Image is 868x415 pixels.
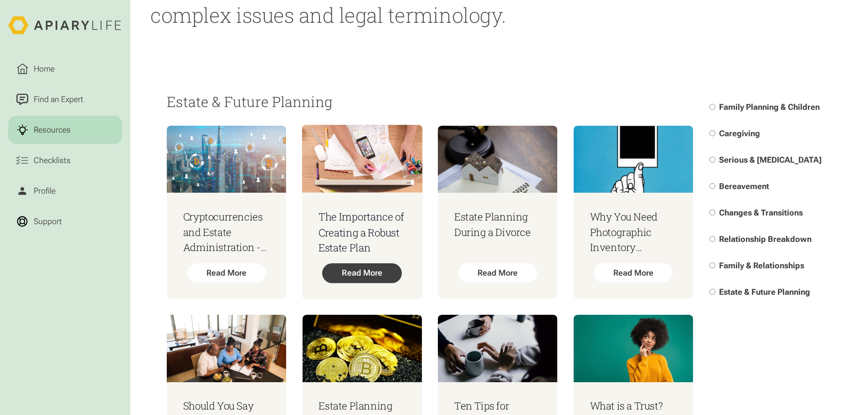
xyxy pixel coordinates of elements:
[719,128,760,138] span: Caregiving
[8,207,122,236] a: Support
[167,126,286,298] a: Cryptocurrencies and Estate Administration - How to Ensure Executors can Access Crypto AssetsRead...
[31,63,56,75] div: Home
[8,116,122,144] a: Resources
[719,261,804,270] span: Family & Relationships
[31,185,57,197] div: Profile
[719,102,820,112] span: Family Planning & Children
[719,181,769,191] span: Bereavement
[183,209,270,255] h3: Cryptocurrencies and Estate Administration - How to Ensure Executors can Access Crypto Assets
[709,130,715,136] input: Caregiving
[458,263,537,282] div: Read More
[709,210,715,215] input: Changes & Transitions
[318,209,406,256] h3: The Importance of Creating a Robust Estate Plan
[8,177,122,205] a: Profile
[8,146,122,175] a: Checklists
[590,209,677,255] h3: Why You Need Photographic Inventory Documentation
[709,262,715,268] input: Family & Relationships
[594,263,673,282] div: Read More
[322,264,402,283] div: Read More
[709,289,715,295] input: Estate & Future Planning
[31,154,72,167] div: Checklists
[454,209,541,240] h3: Estate Planning During a Divorce
[719,287,810,297] span: Estate & Future Planning
[709,236,715,242] input: Relationship Breakdown
[719,208,803,217] span: Changes & Transitions
[574,126,693,298] a: Why You Need Photographic Inventory DocumentationRead More
[8,85,122,114] a: Find an Expert
[167,94,693,109] h2: Estate & Future Planning
[31,215,64,228] div: Support
[31,93,85,106] div: Find an Expert
[709,157,715,163] input: Serious & [MEDICAL_DATA]
[709,104,715,110] input: Family Planning & Children
[709,183,715,189] input: Bereavement
[8,55,122,83] a: Home
[438,126,557,298] a: Estate Planning During a DivorceRead More
[590,398,677,414] h3: What is a Trust?
[187,263,266,282] div: Read More
[719,234,812,244] span: Relationship Breakdown
[302,125,422,299] a: The Importance of Creating a Robust Estate PlanRead More
[31,124,72,136] div: Resources
[719,155,822,164] span: Serious & [MEDICAL_DATA]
